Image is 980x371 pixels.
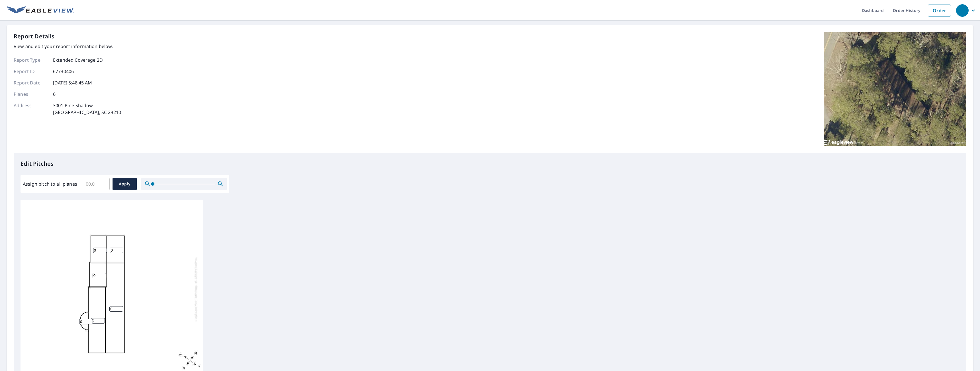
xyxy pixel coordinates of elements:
span: Apply [117,181,132,188]
p: 3001 Pine Shadow [GEOGRAPHIC_DATA], SC 29210 [53,102,121,116]
button: Apply [113,178,137,190]
p: View and edit your report information below. [14,43,121,50]
p: Address [14,102,48,116]
p: 67730406 [53,68,74,75]
label: Assign pitch to all planes [23,181,77,187]
p: Report Date [14,79,48,86]
p: Extended Coverage 2D [53,57,103,63]
input: 00.0 [82,176,110,192]
p: 6 [53,91,56,98]
p: Edit Pitches [21,159,959,168]
p: [DATE] 5:48:45 AM [53,79,92,86]
p: Report Type [14,57,48,63]
img: Top image [824,32,966,146]
img: EV Logo [7,6,74,15]
p: Report ID [14,68,48,75]
p: Report Details [14,32,55,41]
p: Planes [14,91,48,98]
a: Order [928,5,951,16]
